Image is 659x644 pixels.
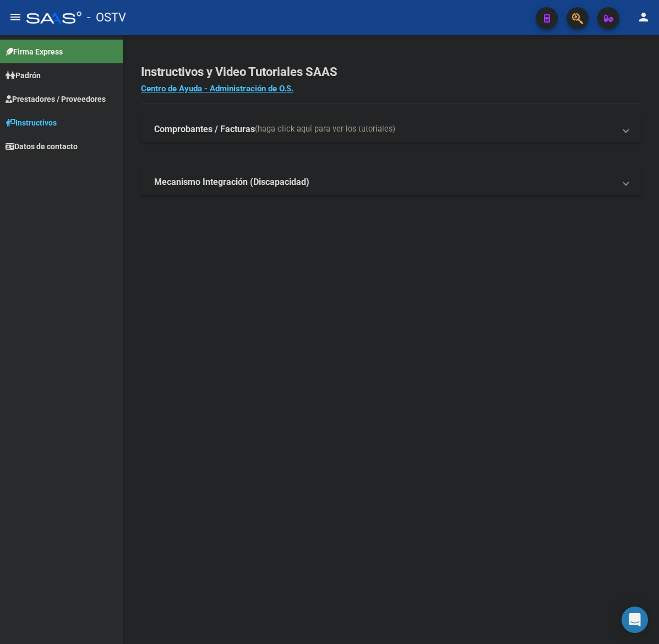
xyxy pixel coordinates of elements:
mat-expansion-panel-header: Mecanismo Integración (Discapacidad) [141,169,641,195]
mat-icon: person [637,10,650,24]
strong: Comprobantes / Facturas [154,123,255,135]
h2: Instructivos y Video Tutoriales SAAS [141,62,641,83]
strong: Mecanismo Integración (Discapacidad) [154,176,309,188]
span: Padrón [6,69,41,81]
span: Firma Express [6,46,63,58]
mat-icon: menu [9,10,22,24]
a: Centro de Ayuda - Administración de O.S. [141,84,293,94]
span: (haga click aquí para ver los tutoriales) [255,123,395,135]
span: Prestadores / Proveedores [6,93,106,105]
div: Open Intercom Messenger [622,607,648,633]
span: Instructivos [6,117,57,129]
mat-expansion-panel-header: Comprobantes / Facturas(haga click aquí para ver los tutoriales) [141,116,641,143]
span: - OSTV [87,6,126,30]
span: Datos de contacto [6,140,78,152]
